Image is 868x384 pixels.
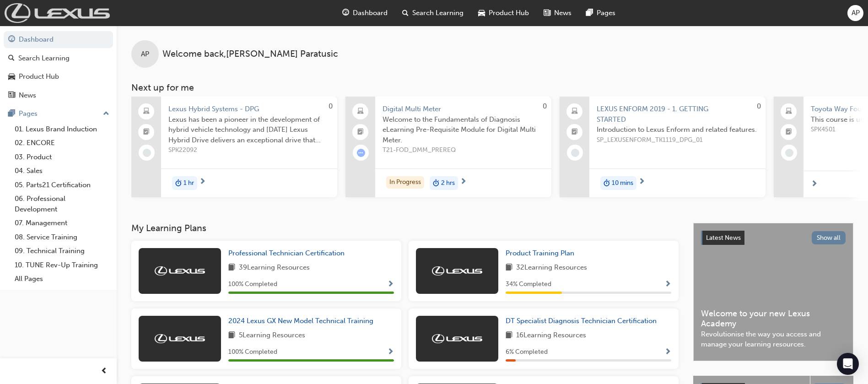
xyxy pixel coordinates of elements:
div: Search Learning [18,53,70,64]
span: news-icon [544,7,550,19]
span: 1 hr [183,178,194,189]
button: Show Progress [387,346,394,358]
span: 6 % Completed [506,347,548,357]
button: Show Progress [664,346,671,358]
span: SP_LEXUSENFORM_TK1119_DPG_01 [597,135,758,146]
a: All Pages [11,272,113,286]
span: duration-icon [433,177,439,189]
a: 0LEXUS ENFORM 2019 - 1. GETTING STARTEDIntroduction to Lexus Enform and related features.SP_LEXUS... [560,97,766,197]
a: 07. Management [11,216,113,230]
span: AP [852,8,860,18]
span: Dashboard [353,8,388,18]
span: book-icon [506,262,512,274]
span: Show Progress [664,348,671,357]
button: AP [847,5,863,21]
span: car-icon [478,7,485,19]
span: Latest News [706,234,741,242]
a: 09. Technical Training [11,244,113,258]
span: book-icon [228,262,235,274]
h3: Next up for me [117,82,868,93]
div: Product Hub [19,71,59,82]
span: laptop-icon [786,106,792,118]
span: Show Progress [664,281,671,289]
span: search-icon [402,7,409,19]
span: DT Specialist Diagnosis Technician Certification [506,317,657,325]
img: Trak [155,266,205,276]
span: Product Training Plan [506,249,574,257]
a: 01. Lexus Brand Induction [11,122,113,136]
span: guage-icon [8,36,15,44]
a: 08. Service Training [11,230,113,244]
a: Product Hub [4,68,113,85]
span: 32 Learning Resources [516,262,587,274]
img: Trak [432,266,482,276]
span: 0 [329,102,333,110]
span: search-icon [8,54,15,63]
span: 2024 Lexus GX New Model Technical Training [228,317,373,325]
button: Pages [4,105,113,122]
a: search-iconSearch Learning [395,4,471,22]
span: 34 % Completed [506,279,551,290]
a: DT Specialist Diagnosis Technician Certification [506,316,660,326]
span: learningRecordVerb_ATTEMPT-icon [357,149,365,157]
span: Show Progress [387,348,394,357]
a: Latest NewsShow allWelcome to your new Lexus AcademyRevolutionise the way you access and manage y... [693,223,853,361]
span: Welcome to the Fundamentals of Diagnosis eLearning Pre-Requisite Module for Digital Multi Meter. [383,114,544,146]
img: Trak [155,334,205,343]
span: Show Progress [387,281,394,289]
h3: My Learning Plans [131,223,679,233]
button: Show Progress [387,279,394,290]
span: car-icon [8,73,15,81]
a: News [4,87,113,104]
span: 0 [543,102,547,110]
span: pages-icon [586,7,593,19]
span: learningRecordVerb_NONE-icon [785,149,793,157]
span: News [554,8,571,18]
a: Trak [5,3,110,23]
div: Pages [19,108,38,119]
span: 39 Learning Resources [239,262,310,274]
a: 05. Parts21 Certification [11,178,113,192]
a: guage-iconDashboard [335,4,395,22]
button: DashboardSearch LearningProduct HubNews [4,29,113,105]
span: T21-FOD_DMM_PREREQ [383,145,544,156]
span: 16 Learning Resources [516,330,586,341]
span: guage-icon [342,7,349,19]
a: car-iconProduct Hub [471,4,536,22]
a: news-iconNews [536,4,579,22]
a: Product Training Plan [506,248,578,259]
span: Digital Multi Meter [383,104,544,114]
span: laptop-icon [571,106,578,118]
span: 2 hrs [441,178,455,189]
span: Lexus Hybrid Systems - DPG [168,104,330,114]
span: next-icon [638,178,645,186]
span: Welcome back , [PERSON_NAME] Paratusic [162,49,338,59]
span: booktick-icon [786,126,792,138]
span: Lexus has been a pioneer in the development of hybrid vehicle technology and [DATE] Lexus Hybrid ... [168,114,330,146]
a: pages-iconPages [579,4,623,22]
a: 04. Sales [11,164,113,178]
span: learningRecordVerb_NONE-icon [571,149,579,157]
span: prev-icon [101,366,108,377]
span: 0 [757,102,761,110]
span: 5 Learning Resources [239,330,305,341]
a: 10. TUNE Rev-Up Training [11,258,113,272]
span: up-icon [103,108,109,120]
a: Professional Technician Certification [228,248,348,259]
span: SPK22092 [168,145,330,156]
span: next-icon [460,178,467,186]
span: Revolutionise the way you access and manage your learning resources. [701,329,846,350]
span: duration-icon [175,177,182,189]
button: Show all [812,231,846,244]
a: 0Digital Multi MeterWelcome to the Fundamentals of Diagnosis eLearning Pre-Requisite Module for D... [345,97,551,197]
span: LEXUS ENFORM 2019 - 1. GETTING STARTED [597,104,758,124]
span: Professional Technician Certification [228,249,345,257]
span: pages-icon [8,110,15,118]
a: Latest NewsShow all [701,231,846,245]
img: Trak [432,334,482,343]
span: 10 mins [612,178,633,189]
button: Show Progress [664,279,671,290]
div: News [19,90,36,101]
span: book-icon [506,330,512,341]
div: Open Intercom Messenger [837,353,859,375]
